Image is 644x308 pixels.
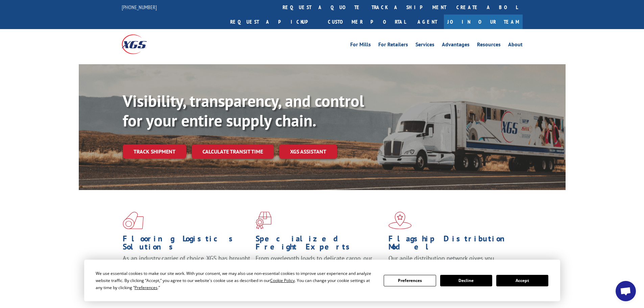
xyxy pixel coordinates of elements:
[415,42,434,49] a: Services
[616,281,636,301] div: Open chat
[411,15,444,29] a: Agent
[388,235,516,254] h1: Flagship Distribution Model
[96,270,376,291] div: We use essential cookies to make our site work. With your consent, we may also use non-essential ...
[388,212,412,229] img: xgs-icon-flagship-distribution-model-red
[225,15,323,29] a: Request a pickup
[440,275,492,286] button: Decline
[256,254,383,284] p: From overlength loads to delicate cargo, our experienced staff knows the best way to move your fr...
[84,260,560,301] div: Cookie Consent Prompt
[122,4,157,10] a: [PHONE_NUMBER]
[508,42,523,49] a: About
[123,254,250,278] span: As an industry carrier of choice, XGS has brought innovation and dedication to flooring logistics...
[123,144,186,159] a: Track shipment
[135,285,158,290] span: Preferences
[279,144,337,159] a: XGS ASSISTANT
[270,278,295,283] span: Cookie Policy
[444,15,523,29] a: Join Our Team
[378,42,408,49] a: For Retailers
[477,42,501,49] a: Resources
[388,254,513,270] span: Our agile distribution network gives you nationwide inventory management on demand.
[384,275,436,286] button: Preferences
[123,235,251,254] h1: Flooring Logistics Solutions
[123,90,364,131] b: Visibility, transparency, and control for your entire supply chain.
[442,42,470,49] a: Advantages
[350,42,371,49] a: For Mills
[323,15,411,29] a: Customer Portal
[123,212,144,229] img: xgs-icon-total-supply-chain-intelligence-red
[256,235,383,254] h1: Specialized Freight Experts
[256,212,271,229] img: xgs-icon-focused-on-flooring-red
[496,275,548,286] button: Accept
[192,144,274,159] a: Calculate transit time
